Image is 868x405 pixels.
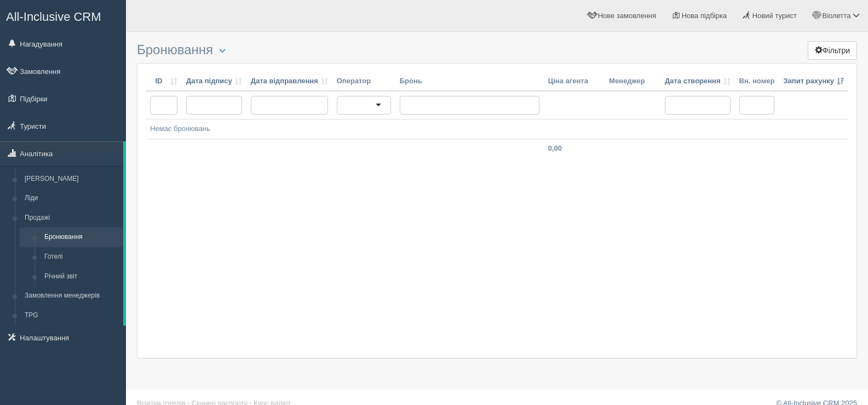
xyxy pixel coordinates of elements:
a: Готелі [39,247,123,267]
a: TPG [20,306,123,326]
th: Вн. номер [735,72,779,92]
span: Нове замовлення [598,12,656,20]
a: All-Inclusive CRM [1,1,125,31]
th: Менеджер [605,72,660,92]
h3: Бронювання [137,43,857,58]
th: Оператор [332,72,395,92]
span: Нова підбірка [682,12,727,20]
a: Дата створення [665,76,731,87]
a: [PERSON_NAME] [20,169,123,189]
span: Новий турист [752,12,797,20]
a: Бронювання [39,227,123,247]
div: Немає бронювань [150,124,844,134]
a: Дата відправлення [251,76,328,87]
a: Ліди [20,189,123,208]
button: Фільтри [808,41,857,60]
a: Замовлення менеджерів [20,286,123,306]
th: Ціна агента [544,72,605,92]
th: Бронь [395,72,544,92]
a: Запит рахунку [783,76,844,87]
span: Віолетта [822,12,850,20]
a: Річний звіт [39,267,123,287]
span: All-Inclusive CRM [6,10,101,24]
a: Продажі [20,208,123,228]
td: 0,00 [544,139,605,158]
a: ID [150,76,177,87]
a: Дата підпису [186,76,242,87]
